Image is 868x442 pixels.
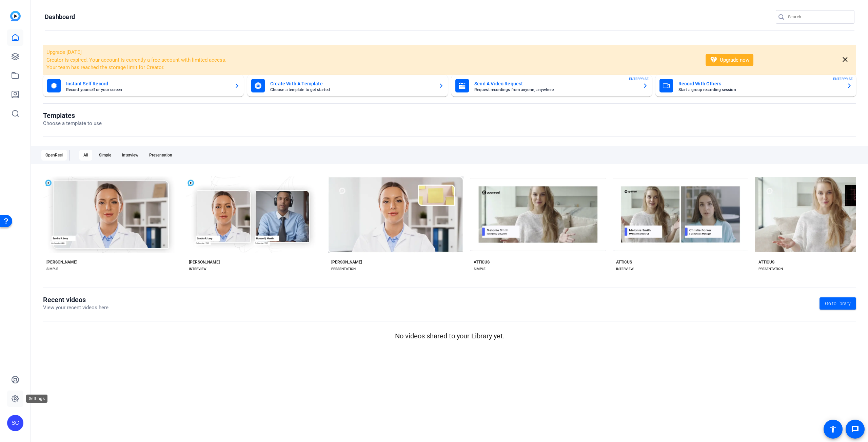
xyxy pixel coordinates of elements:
mat-card-title: Send A Video Request [474,80,637,88]
mat-icon: close [841,56,849,64]
mat-card-subtitle: Start a group recording session [678,88,841,92]
div: [PERSON_NAME] [331,259,362,265]
div: [PERSON_NAME] [46,259,77,265]
img: blue-gradient.svg [10,11,21,21]
div: Settings [26,395,47,403]
div: All [79,150,92,161]
div: INTERVIEW [616,266,634,272]
div: INTERVIEW [189,266,206,272]
p: View your recent videos here [43,304,108,312]
div: ATTICUS [758,259,774,265]
mat-card-title: Record With Others [678,80,841,88]
div: SC [7,415,23,431]
mat-icon: diamond [710,56,718,64]
a: Go to library [820,297,856,310]
p: No videos shared to your Library yet. [43,331,856,341]
button: Create With A TemplateChoose a template to get started [247,75,448,97]
span: Go to library [825,300,851,307]
p: Choose a template to use [43,120,102,127]
mat-card-subtitle: Request recordings from anyone, anywhere [474,88,637,92]
div: ATTICUS [616,259,632,265]
div: OpenReel [41,150,67,161]
h1: Dashboard [45,13,75,21]
span: Upgrade [DATE] [46,49,82,55]
div: Presentation [145,150,176,161]
mat-icon: accessibility [829,425,837,433]
div: ATTICUS [474,259,490,265]
input: Search [788,13,849,21]
div: Simple [95,150,115,161]
button: Record With OthersStart a group recording sessionENTERPRISE [655,75,856,97]
button: Instant Self RecordRecord yourself or your screen [43,75,244,97]
h1: Templates [43,111,102,120]
span: ENTERPRISE [629,76,649,81]
button: Upgrade now [706,54,753,66]
li: Your team has reached the storage limit for Creator. [46,64,697,71]
div: Interview [118,150,142,161]
div: PRESENTATION [331,266,356,272]
div: [PERSON_NAME] [189,259,220,265]
mat-card-subtitle: Record yourself or your screen [66,88,229,92]
div: SIMPLE [46,266,58,272]
h1: Recent videos [43,296,108,304]
div: PRESENTATION [758,266,783,272]
button: Send A Video RequestRequest recordings from anyone, anywhereENTERPRISE [451,75,652,97]
mat-card-subtitle: Choose a template to get started [270,88,433,92]
div: SIMPLE [474,266,486,272]
mat-icon: message [851,425,859,433]
mat-card-title: Instant Self Record [66,80,229,88]
span: ENTERPRISE [833,76,853,81]
li: Creator is expired. Your account is currently a free account with limited access. [46,56,697,64]
mat-card-title: Create With A Template [270,80,433,88]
